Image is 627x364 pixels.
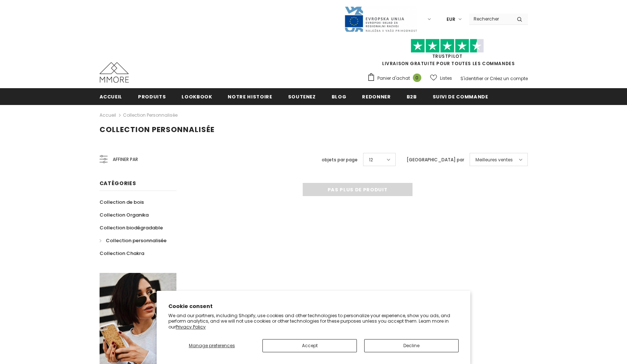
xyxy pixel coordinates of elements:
a: Blog [332,88,347,105]
span: Catégories [100,180,136,187]
label: objets par page [322,156,358,164]
a: Collection de bois [100,196,144,209]
a: Collection biodégradable [100,221,163,234]
a: Listes [430,72,452,85]
span: Produits [138,93,166,100]
span: Collection personnalisée [100,124,214,135]
a: B2B [407,88,417,105]
span: 0 [413,74,421,82]
img: Javni Razpis [344,6,417,33]
span: soutenez [288,93,316,100]
a: TrustPilot [432,53,463,59]
a: Suivi de commande [433,88,488,105]
p: We and our partners, including Shopify, use cookies and other technologies to personalize your ex... [168,313,459,330]
span: B2B [407,93,417,100]
a: Redonner [362,88,391,105]
span: Collection Chakra [100,250,144,257]
button: Manage preferences [168,339,255,352]
span: 12 [369,156,373,164]
span: Affiner par [113,155,138,164]
a: Accueil [100,111,116,120]
span: LIVRAISON GRATUITE POUR TOUTES LES COMMANDES [367,42,528,67]
span: Accueil [100,93,123,100]
span: Meilleures ventes [475,156,513,164]
a: Créez un compte [490,75,528,82]
span: Collection biodégradable [100,224,163,231]
span: Lookbook [182,93,212,100]
span: EUR [447,16,455,23]
span: Manage preferences [189,342,235,349]
a: Accueil [100,88,123,105]
label: [GEOGRAPHIC_DATA] par [407,156,464,164]
span: Collection Organika [100,211,149,218]
a: Collection Chakra [100,247,144,260]
a: Privacy Policy [176,324,206,330]
button: Accept [262,339,357,352]
span: Panier d'achat [377,75,410,82]
a: Lookbook [182,88,212,105]
span: Blog [332,93,347,100]
h2: Cookie consent [168,303,459,310]
input: Search Site [469,14,511,24]
a: S'identifier [460,75,483,82]
span: Notre histoire [228,93,272,100]
span: Collection de bois [100,199,144,206]
span: Listes [440,75,452,82]
img: Faites confiance aux étoiles pilotes [411,39,484,53]
a: Notre histoire [228,88,272,105]
a: Javni Razpis [344,16,417,22]
span: Collection personnalisée [106,237,167,244]
span: Redonner [362,93,391,100]
a: Collection personnalisée [100,234,167,247]
a: Panier d'achat 0 [367,73,425,84]
span: or [484,75,489,82]
a: soutenez [288,88,316,105]
a: Collection Organika [100,209,149,221]
a: Produits [138,88,166,105]
img: Cas MMORE [100,62,129,83]
a: Collection personnalisée [123,112,178,118]
button: Decline [364,339,459,352]
span: Suivi de commande [433,93,488,100]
